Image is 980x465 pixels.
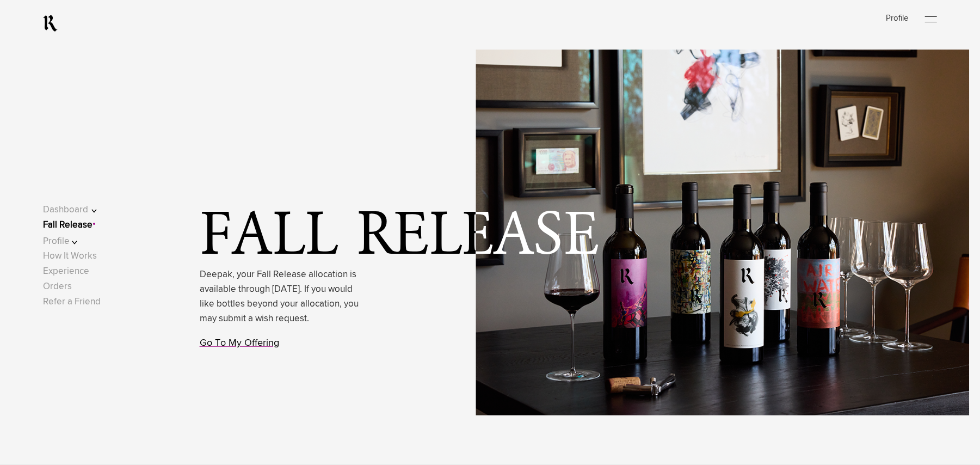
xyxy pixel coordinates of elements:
[43,221,93,230] a: Fall Release
[200,209,603,266] span: Fall Release
[886,14,909,22] a: Profile
[43,267,89,276] a: Experience
[43,282,72,291] a: Orders
[200,267,363,327] p: Deepak, your Fall Release allocation is available through [DATE]. If you would like bottles beyon...
[43,203,112,217] button: Dashboard
[43,234,112,249] button: Profile
[43,15,58,32] a: RealmCellars
[200,338,279,348] a: Go To My Offering
[43,252,97,261] a: How It Works
[43,297,101,307] a: Refer a Friend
